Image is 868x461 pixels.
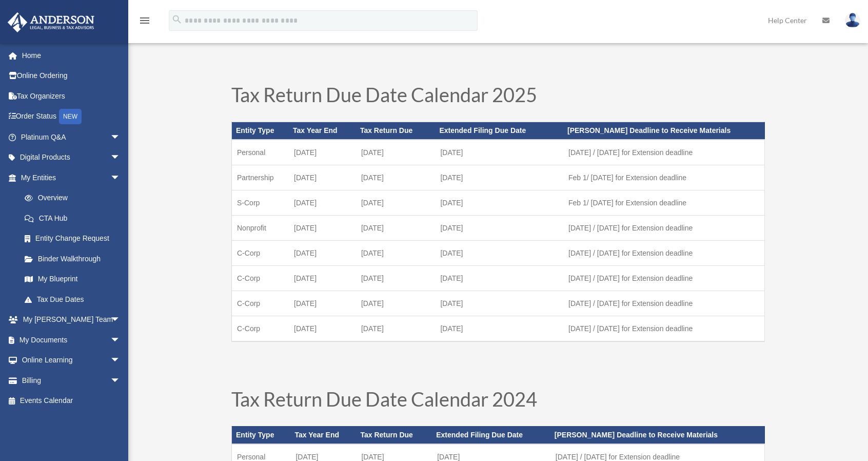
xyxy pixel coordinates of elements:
th: Tax Return Due [356,122,436,140]
td: C-Corp [232,316,289,341]
a: Home [7,45,136,66]
a: menu [139,18,151,27]
td: [DATE] [289,265,356,291]
td: [DATE] [356,291,436,316]
span: arrow_drop_down [110,127,131,148]
td: [DATE] [435,165,563,190]
td: [DATE] / [DATE] for Extension deadline [563,291,764,316]
td: [DATE] / [DATE] for Extension deadline [563,240,764,265]
a: Overview [14,188,136,208]
span: arrow_drop_down [110,330,131,351]
td: [DATE] [356,240,436,265]
i: search [171,14,183,25]
span: arrow_drop_down [110,350,131,371]
td: C-Corp [232,291,289,316]
td: [DATE] [356,190,436,215]
td: [DATE] / [DATE] for Extension deadline [563,140,764,165]
td: [DATE] [289,215,356,240]
img: User Pic [845,13,860,28]
td: [DATE] [289,240,356,265]
td: [DATE] / [DATE] for Extension deadline [563,265,764,291]
td: [DATE] / [DATE] for Extension deadline [563,316,764,341]
a: CTA Hub [14,208,136,228]
td: [DATE] [356,140,436,165]
td: [DATE] [356,215,436,240]
td: Partnership [232,165,289,190]
i: menu [139,14,151,27]
th: Extended Filing Due Date [432,426,550,444]
td: [DATE] [435,215,563,240]
a: Tax Due Dates [14,289,131,310]
a: Binder Walkthrough [14,248,136,269]
span: arrow_drop_down [110,370,131,391]
td: [DATE] [435,265,563,291]
td: [DATE] [356,265,436,291]
a: My [PERSON_NAME] Teamarrow_drop_down [7,310,136,330]
a: My Entitiesarrow_drop_down [7,167,136,188]
td: C-Corp [232,240,289,265]
td: Nonprofit [232,215,289,240]
a: Platinum Q&Aarrow_drop_down [7,127,136,147]
td: [DATE] [435,240,563,265]
td: [DATE] [356,165,436,190]
td: [DATE] [289,140,356,165]
a: Tax Organizers [7,86,136,106]
td: [DATE] [435,140,563,165]
a: My Blueprint [14,269,136,290]
div: NEW [59,109,82,124]
th: Tax Return Due [356,426,432,444]
td: Feb 1/ [DATE] for Extension deadline [563,190,764,215]
h1: Tax Return Due Date Calendar 2024 [231,389,765,414]
th: Extended Filing Due Date [435,122,563,140]
a: My Documentsarrow_drop_down [7,330,136,350]
td: [DATE] [289,316,356,341]
a: Entity Change Request [14,228,136,249]
td: Feb 1/ [DATE] for Extension deadline [563,165,764,190]
th: Entity Type [232,426,291,444]
a: Online Ordering [7,66,136,86]
a: Digital Productsarrow_drop_down [7,147,136,168]
td: C-Corp [232,265,289,291]
a: Events Calendar [7,391,136,411]
td: [DATE] [289,291,356,316]
a: Billingarrow_drop_down [7,370,136,391]
th: Tax Year End [290,426,356,444]
th: [PERSON_NAME] Deadline to Receive Materials [563,122,764,140]
h1: Tax Return Due Date Calendar 2025 [231,85,765,109]
td: Personal [232,140,289,165]
span: arrow_drop_down [110,147,131,168]
span: arrow_drop_down [110,167,131,188]
a: Online Learningarrow_drop_down [7,350,136,371]
td: S-Corp [232,190,289,215]
th: Tax Year End [289,122,356,140]
td: [DATE] [435,291,563,316]
td: [DATE] [356,316,436,341]
a: Order StatusNEW [7,106,136,127]
td: [DATE] [289,165,356,190]
td: [DATE] [435,190,563,215]
span: arrow_drop_down [110,310,131,331]
td: [DATE] [435,316,563,341]
td: [DATE] / [DATE] for Extension deadline [563,215,764,240]
img: Anderson Advisors Platinum Portal [5,12,97,32]
th: Entity Type [232,122,289,140]
th: [PERSON_NAME] Deadline to Receive Materials [550,426,765,444]
td: [DATE] [289,190,356,215]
